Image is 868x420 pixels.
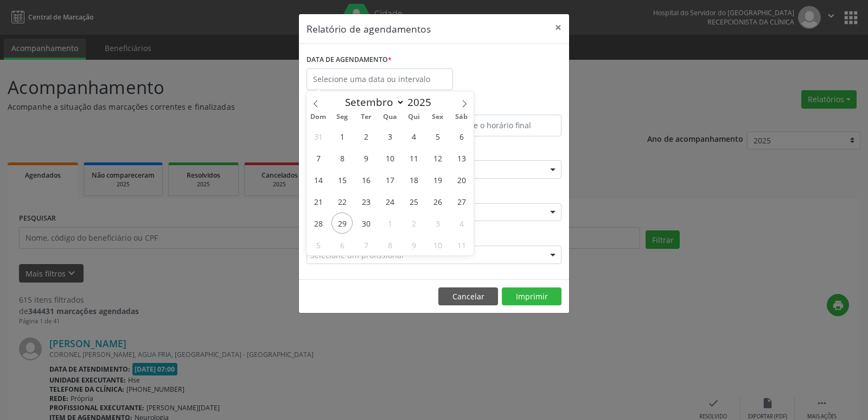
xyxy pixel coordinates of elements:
[427,212,448,234] span: Outubro 3, 2025
[403,169,424,190] span: Setembro 18, 2025
[427,126,448,147] span: Setembro 5, 2025
[307,68,453,90] input: Selecione uma data ou intervalo
[379,169,400,190] span: Setembro 17, 2025
[427,147,448,168] span: Setembro 12, 2025
[355,234,376,255] span: Outubro 7, 2025
[355,147,376,168] span: Setembro 9, 2025
[402,114,426,121] span: Qui
[547,14,569,41] button: Close
[340,95,405,110] select: Month
[355,191,376,212] span: Setembro 23, 2025
[403,147,424,168] span: Setembro 11, 2025
[379,191,400,212] span: Setembro 24, 2025
[307,52,392,68] label: DATA DE AGENDAMENTO
[308,147,329,168] span: Setembro 7, 2025
[451,126,472,147] span: Setembro 6, 2025
[330,114,354,121] span: Seg
[379,126,400,147] span: Setembro 3, 2025
[355,126,376,147] span: Setembro 2, 2025
[403,126,424,147] span: Setembro 4, 2025
[308,234,329,255] span: Outubro 5, 2025
[378,114,402,121] span: Qua
[308,212,329,234] span: Setembro 28, 2025
[379,234,400,255] span: Outubro 8, 2025
[427,191,448,212] span: Setembro 26, 2025
[450,114,474,121] span: Sáb
[331,234,353,255] span: Outubro 6, 2025
[331,126,353,147] span: Setembro 1, 2025
[427,234,448,255] span: Outubro 10, 2025
[331,191,353,212] span: Setembro 22, 2025
[426,114,450,121] span: Sex
[308,126,329,147] span: Agosto 31, 2025
[331,147,353,168] span: Setembro 8, 2025
[502,287,561,306] button: Imprimir
[427,169,448,190] span: Setembro 19, 2025
[438,287,498,306] button: Cancelar
[307,114,330,121] span: Dom
[331,212,353,234] span: Setembro 29, 2025
[310,249,404,261] span: Selecione um profissional
[355,212,376,234] span: Setembro 30, 2025
[403,212,424,234] span: Outubro 2, 2025
[451,191,472,212] span: Setembro 27, 2025
[355,169,376,190] span: Setembro 16, 2025
[437,115,561,136] input: Selecione o horário final
[308,191,329,212] span: Setembro 21, 2025
[403,191,424,212] span: Setembro 25, 2025
[331,169,353,190] span: Setembro 15, 2025
[379,147,400,168] span: Setembro 10, 2025
[451,169,472,190] span: Setembro 20, 2025
[451,234,472,255] span: Outubro 11, 2025
[405,95,441,109] input: Year
[437,98,561,115] label: ATÉ
[354,114,378,121] span: Ter
[403,234,424,255] span: Outubro 9, 2025
[379,212,400,234] span: Outubro 1, 2025
[451,147,472,168] span: Setembro 13, 2025
[451,212,472,234] span: Outubro 4, 2025
[307,22,431,36] h5: Relatório de agendamentos
[308,169,329,190] span: Setembro 14, 2025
